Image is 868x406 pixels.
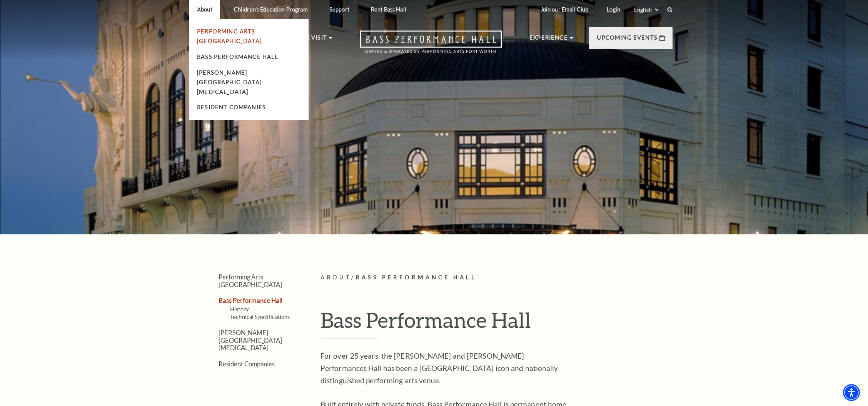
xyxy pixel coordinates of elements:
[219,360,275,368] a: Resident Companies
[320,273,673,282] p: /
[320,350,571,387] p: For over 25 years, the [PERSON_NAME] and [PERSON_NAME] Performances Hall has been a [GEOGRAPHIC_D...
[633,6,660,13] select: Select:
[843,384,860,401] div: Accessibility Menu
[597,33,658,47] p: Upcoming Events
[197,104,266,110] a: Resident Companies
[219,329,282,351] a: [PERSON_NAME][GEOGRAPHIC_DATA][MEDICAL_DATA]
[371,6,406,13] p: Rent Bass Hall
[234,6,308,13] p: Children's Education Program
[320,274,351,281] span: About
[320,307,673,339] h1: Bass Performance Hall
[197,6,212,13] p: About
[197,53,279,60] a: Bass Performance Hall
[356,274,477,281] span: Bass Performance Hall
[219,273,282,288] a: Performing Arts [GEOGRAPHIC_DATA]
[219,297,282,304] a: Bass Performance Hall
[529,33,568,47] p: Experience
[197,28,262,44] a: Performing Arts [GEOGRAPHIC_DATA]
[230,306,249,312] a: History
[197,69,262,95] a: [PERSON_NAME][GEOGRAPHIC_DATA][MEDICAL_DATA]
[230,314,290,320] a: Technical Specifications
[329,6,349,13] p: Support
